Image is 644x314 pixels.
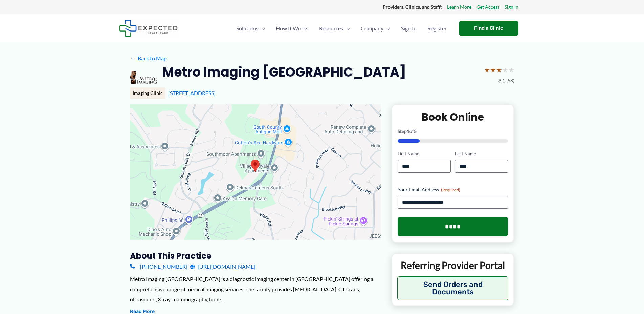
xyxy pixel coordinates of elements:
[383,4,442,10] strong: Providers, Clinics, and Staff:
[168,90,216,96] a: [STREET_ADDRESS]
[236,17,258,40] span: Solutions
[130,55,136,61] span: ←
[502,64,508,76] span: ★
[276,17,308,40] span: How It Works
[396,17,422,40] a: Sign In
[355,17,396,40] a: CompanyMenu Toggle
[414,128,417,134] span: 5
[343,17,350,40] span: Menu Toggle
[447,3,471,12] a: Learn More
[505,3,518,12] a: Sign In
[490,64,496,76] span: ★
[130,251,381,261] h3: About this practice
[361,17,383,40] span: Company
[422,17,452,40] a: Register
[231,17,452,40] nav: Primary Site Navigation
[506,76,514,85] span: (58)
[398,186,508,193] label: Your Email Address
[130,53,167,63] a: ←Back to Map
[130,274,381,304] div: Metro Imaging [GEOGRAPHIC_DATA] is a diagnostic imaging center in [GEOGRAPHIC_DATA] offering a co...
[397,259,509,271] p: Referring Provider Portal
[484,64,490,76] span: ★
[258,17,265,40] span: Menu Toggle
[397,276,509,300] button: Send Orders and Documents
[383,17,390,40] span: Menu Toggle
[314,17,355,40] a: ResourcesMenu Toggle
[427,17,447,40] span: Register
[459,21,518,36] a: Find a Clinic
[130,261,187,272] a: [PHONE_NUMBER]
[496,64,502,76] span: ★
[270,17,314,40] a: How It Works
[130,87,165,99] div: Imaging Clinic
[398,129,508,134] p: Step of
[162,64,406,80] h2: Metro Imaging [GEOGRAPHIC_DATA]
[401,17,417,40] span: Sign In
[476,3,499,12] a: Get Access
[319,17,343,40] span: Resources
[398,110,508,124] h2: Book Online
[119,20,178,37] img: Expected Healthcare Logo - side, dark font, small
[398,151,451,157] label: First Name
[455,151,508,157] label: Last Name
[407,128,409,134] span: 1
[190,261,256,272] a: [URL][DOMAIN_NAME]
[508,64,514,76] span: ★
[498,76,505,85] span: 3.1
[231,17,270,40] a: SolutionsMenu Toggle
[441,187,460,192] span: (Required)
